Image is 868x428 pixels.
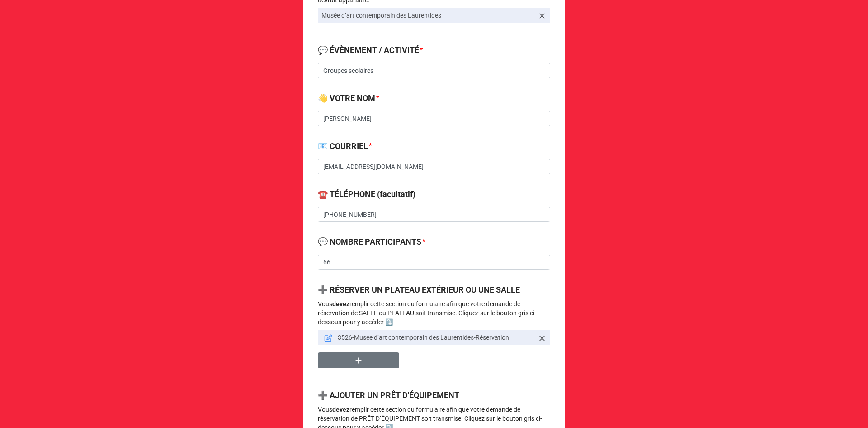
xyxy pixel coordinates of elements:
label: 👋 VOTRE NOM [318,92,375,105]
p: 3526-Musée d’art contemporain des Laurentides-Réservation [338,333,534,342]
label: 💬 NOMBRE PARTICIPANTS [318,236,421,248]
label: ➕ RÉSERVER UN PLATEAU EXTÉRIEUR OU UNE SALLE [318,284,520,296]
strong: devez [332,300,349,308]
label: ➕ AJOUTER UN PRÊT D'ÉQUIPEMENT [318,389,459,402]
label: ☎️ TÉLÉPHONE (facultatif) [318,188,415,201]
strong: devez [332,406,349,413]
label: 📧 COURRIEL [318,140,368,153]
p: Musée d’art contemporain des Laurentides [321,11,534,20]
p: Vous remplir cette section du formulaire afin que votre demande de réservation de SALLE ou PLATEA... [318,299,550,327]
label: 💬 ÉVÈNEMENT / ACTIVITÉ [318,44,419,57]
